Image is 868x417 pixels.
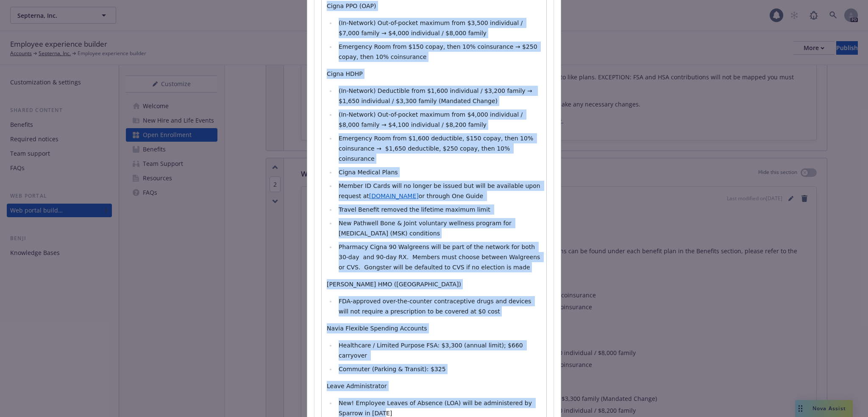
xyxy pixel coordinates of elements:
span: (In-Network) Deductible from $1,600 individual / $3,200 family → $1,650 individual / $3,300 famil... [339,87,536,104]
span: Emergency Room from $150 copay, then 10% coinsurance → $250 copay, then 10% coinsurance [339,43,539,60]
span: Navia Flexible Spending Accounts [327,325,427,332]
span: New! Employee Leaves of Absence (LOA) will be administered by Sparrow in [DATE] [339,400,534,417]
span: FDA-approved over-the-counter contraceptive drugs and devices will not require a prescription to ... [339,298,533,315]
span: Commuter (Parking & Transit): $325 [339,366,446,372]
span: Travel Benefit removed the lifetime maximum limit ​ [339,206,492,213]
span: Emergency Room from $1,600 deductible, $150 copay, then 10% coinsurance​ → $1,650 deductible, $25... [339,135,535,162]
span: Leave Administrator [327,383,387,389]
span: Cigna PPO (OAP) [327,3,376,9]
span: Member ID Cards will no longer be issued but will be available upon request at [339,182,542,199]
span: (In-Network) Out-of-pocket maximum from $3,500 individual / $7,000 family​ → $4,000 individual / ... [339,20,525,36]
span: [PERSON_NAME] HMO ([GEOGRAPHIC_DATA])​ [327,281,461,288]
span: Healthcare / Limited Purpose FSA: $3,300 (annual limit); $660 carryover ​ [339,342,525,359]
span: Cigna Medical Plans [339,169,398,176]
span: or through One Guide ​ [419,193,485,199]
span: (In-Network) Out-of-pocket maximum from $4,000 individual / $8,000 family​ → $4,100 individual / ... [339,111,525,128]
span: Cigna HDHP​ [327,70,363,77]
span: Pharmacy Cigna 90 Walgreens will be part of the network for both 30-day and 90-day RX. Members mu... [339,243,542,271]
span: New Pathwell Bone & Joint voluntary wellness program for [MEDICAL_DATA] (MSK) conditions​ [339,220,513,237]
a: [DOMAIN_NAME] [369,193,419,199]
